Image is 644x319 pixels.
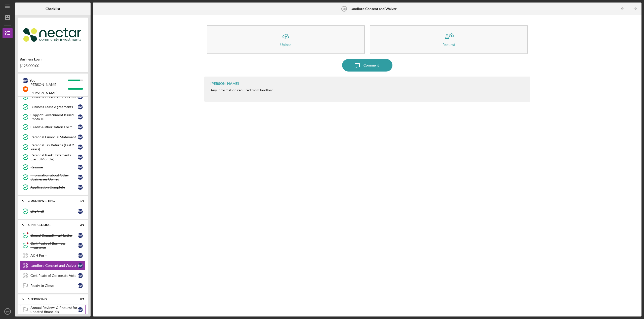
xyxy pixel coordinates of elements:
div: J B [23,86,28,92]
div: 1 / 1 [75,199,84,202]
a: Certificate of Business InsuranceBW [20,240,86,250]
div: ACH Form [30,253,78,258]
div: B W [78,94,83,99]
div: Business Loan [20,57,86,61]
div: B W [78,243,83,248]
div: B W [78,185,83,190]
div: 4. Pre-Closing [28,223,72,226]
div: Certificate of Corporate Vote [30,274,78,278]
a: Ready to CloseBW [20,281,86,291]
div: Personal Tax Returns (Last 2 Years) [30,143,78,151]
div: Information about Other Businesses Owned [30,173,78,181]
div: Upload [280,43,292,46]
div: Ready to Close [30,284,78,288]
div: [PERSON_NAME] [PERSON_NAME] [29,80,68,97]
a: 29Certificate of Corporate VoteBW [20,271,86,281]
div: B W [78,145,83,150]
div: Business Licenses and Permits [30,95,78,99]
text: BW [6,310,10,313]
button: BW [3,306,13,316]
div: B W [78,114,83,119]
a: 28Landlord Consent and WaiverBW [20,261,86,271]
a: Personal Tax Returns (Last 2 Years)BW [20,142,86,152]
div: Personal Bank Statements (Last 3 Months) [30,153,78,161]
div: Site Visit [30,209,78,213]
div: 2 / 6 [75,223,84,226]
a: Business Lease AgreementsBW [20,102,86,112]
a: Signed Commitment LetterBW [20,230,86,240]
div: Annual Reviews & Request for updated financials [30,306,78,314]
div: Credit Authorization Form [30,125,78,129]
tspan: 28 [343,7,346,10]
div: 0 / 1 [75,298,84,301]
div: $125,000.00 [20,64,86,68]
div: Comment [364,59,379,72]
a: Personal Bank Statements (Last 3 Months)BW [20,152,86,162]
a: Business Licenses and PermitsBW [20,92,86,102]
div: B W [78,104,83,109]
div: B W [78,283,83,288]
div: You [29,76,68,85]
div: Resume [30,165,78,169]
div: B W [78,165,83,170]
div: Certificate of Business Insurance [30,241,78,249]
a: Site VisitBW [20,206,86,216]
div: B W [78,263,83,268]
tspan: 29 [24,274,27,277]
b: Landlord Consent and Waiver [350,7,397,11]
div: Any information required from landlord [211,88,273,92]
div: 6. Servicing [28,298,72,301]
div: Personal Financial Statement [30,135,78,139]
tspan: 28 [24,264,27,267]
div: B W [78,209,83,214]
div: B W [78,135,83,140]
a: Credit Authorization FormBW [20,122,86,132]
div: 2. Underwriting [28,199,72,202]
button: Comment [342,59,392,72]
div: [PERSON_NAME] [211,82,239,86]
a: ResumeBW [20,162,86,172]
div: Landlord Consent and Waiver [30,264,78,268]
div: Signed Commitment Letter [30,233,78,237]
a: 27ACH FormBW [20,250,86,261]
div: Application Complete [30,185,78,189]
div: B W [78,175,83,180]
button: Upload [207,25,365,54]
button: Request [370,25,528,54]
a: Copy of Government Issued Photo IDBW [20,112,86,122]
div: B W [78,307,83,312]
div: Request [442,43,455,46]
div: Copy of Government Issued Photo ID [30,113,78,121]
div: B W [23,78,28,83]
div: Business Lease Agreements [30,105,78,109]
img: Product logo [18,20,88,50]
div: B W [78,253,83,258]
div: B W [78,124,83,130]
div: B W [78,233,83,238]
a: Information about Other Businesses OwnedBW [20,172,86,182]
tspan: 27 [24,254,27,257]
div: B W [78,273,83,278]
a: Personal Financial StatementBW [20,132,86,142]
div: B W [78,155,83,160]
b: Checklist [46,7,60,11]
a: Application CompleteBW [20,182,86,192]
a: Annual Reviews & Request for updated financialsBW [20,305,86,315]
